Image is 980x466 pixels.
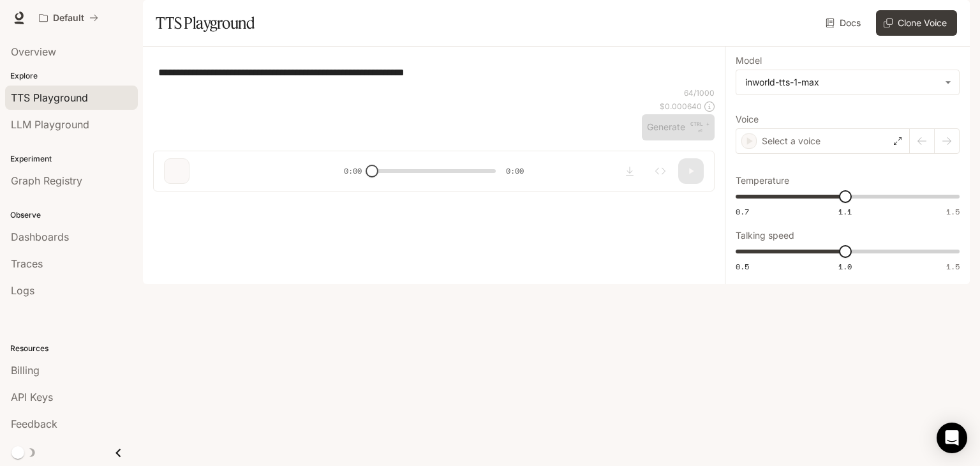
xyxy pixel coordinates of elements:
span: 0.5 [736,261,749,272]
p: $ 0.000640 [660,101,702,112]
p: Talking speed [736,231,794,240]
p: Voice [736,115,759,124]
p: Model [736,56,762,65]
span: 1.0 [838,261,852,272]
span: 1.5 [946,261,960,272]
p: Select a voice [762,135,820,147]
div: inworld-tts-1-max [745,76,939,89]
button: Clone Voice [876,10,957,36]
a: Docs [823,10,866,36]
span: 0.7 [736,206,749,217]
button: All workspaces [33,5,104,31]
p: Default [53,13,84,24]
div: inworld-tts-1-max [736,70,959,94]
span: 1.1 [838,206,852,217]
div: Open Intercom Messenger [937,423,967,453]
p: 64 / 1000 [684,87,715,98]
span: 1.5 [946,206,960,217]
h1: TTS Playground [156,10,255,36]
p: Temperature [736,176,789,185]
